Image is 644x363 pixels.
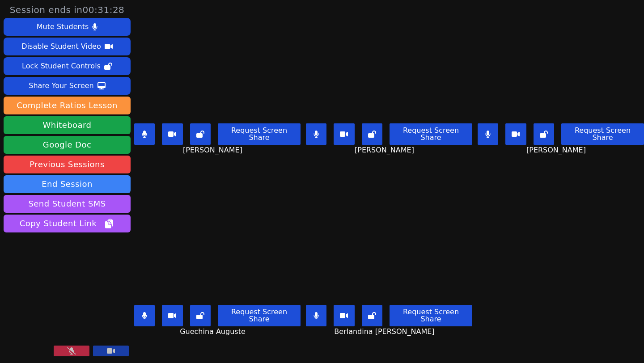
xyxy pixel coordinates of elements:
div: Share Your Screen [29,79,94,93]
span: Session ends in [10,4,125,16]
button: Disable Student Video [4,38,131,55]
button: Mute Students [4,18,131,36]
div: Disable Student Video [21,39,101,54]
button: Lock Student Controls [4,57,131,75]
span: [PERSON_NAME] [355,145,416,156]
time: 00:31:28 [83,4,125,15]
div: Mute Students [37,20,89,34]
button: Request Screen Share [390,305,472,326]
span: [PERSON_NAME] [526,145,588,156]
button: Request Screen Share [218,305,301,326]
button: Request Screen Share [390,123,472,145]
button: Complete Ratios Lesson [4,97,131,114]
button: Request Screen Share [561,123,644,145]
a: Google Doc [4,136,131,154]
span: Copy Student Link [20,217,114,230]
div: Lock Student Controls [22,59,101,73]
button: Copy Student Link [4,215,131,232]
button: Whiteboard [4,116,131,134]
button: Send Student SMS [4,195,131,213]
span: Guechina Auguste [180,326,248,337]
button: End Session [4,175,131,193]
button: Share Your Screen [4,77,131,95]
span: Berlandina [PERSON_NAME] [334,326,436,337]
span: [PERSON_NAME] [183,145,245,156]
a: Previous Sessions [4,156,131,173]
button: Request Screen Share [218,123,301,145]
